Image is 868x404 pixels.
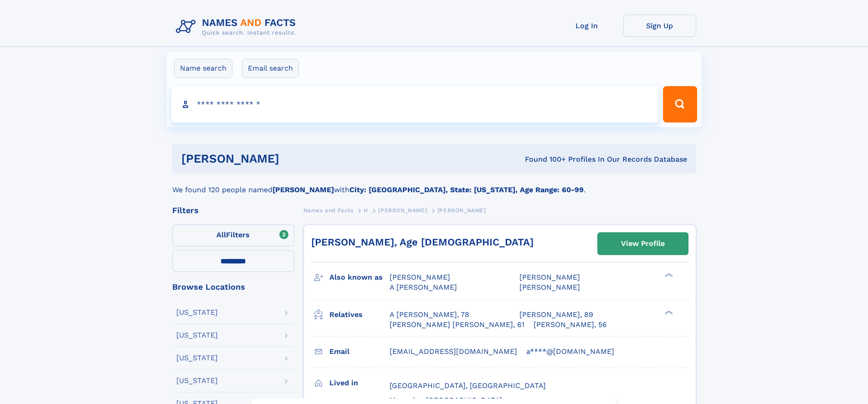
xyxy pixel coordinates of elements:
div: [US_STATE] [176,377,218,384]
span: [PERSON_NAME] [519,273,580,281]
span: [EMAIL_ADDRESS][DOMAIN_NAME] [390,347,517,356]
a: View Profile [598,233,688,255]
a: [PERSON_NAME] [378,205,427,216]
span: [PERSON_NAME] [519,283,580,291]
span: [PERSON_NAME] [390,273,450,281]
a: Log In [550,15,623,37]
button: Search Button [663,86,697,123]
span: [PERSON_NAME] [437,207,486,214]
a: [PERSON_NAME] [PERSON_NAME], 61 [390,320,524,330]
span: All [216,230,226,239]
a: Sign Up [623,15,696,37]
h3: Email [329,344,390,359]
div: Found 100+ Profiles In Our Records Database [402,154,687,164]
label: Filters [172,225,294,246]
input: search input [171,86,659,123]
h3: Also known as [329,270,390,285]
div: [US_STATE] [176,332,218,339]
b: [PERSON_NAME] [272,185,334,194]
a: [PERSON_NAME], 56 [534,320,607,330]
h1: [PERSON_NAME] [181,153,402,164]
div: ❯ [663,272,673,278]
span: [GEOGRAPHIC_DATA], [GEOGRAPHIC_DATA] [390,381,546,390]
h3: Relatives [329,307,390,322]
img: Logo Names and Facts [172,15,303,39]
div: [US_STATE] [176,309,218,316]
div: ❯ [663,309,673,315]
div: Filters [172,206,294,215]
div: We found 120 people named with . [172,174,696,195]
a: A [PERSON_NAME], 78 [390,310,469,320]
span: A [PERSON_NAME] [390,283,457,291]
a: [PERSON_NAME], Age [DEMOGRAPHIC_DATA] [311,236,534,248]
div: Browse Locations [172,283,294,291]
span: [PERSON_NAME] [378,207,427,214]
a: [PERSON_NAME], 89 [519,310,593,320]
h3: Lived in [329,375,390,391]
a: Names and Facts [303,205,354,216]
label: Name search [174,59,232,78]
a: H [364,205,368,216]
div: View Profile [621,233,665,254]
label: Email search [242,59,299,78]
b: City: [GEOGRAPHIC_DATA], State: [US_STATE], Age Range: 60-99 [349,185,584,194]
div: [US_STATE] [176,354,218,362]
span: H [364,207,368,214]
